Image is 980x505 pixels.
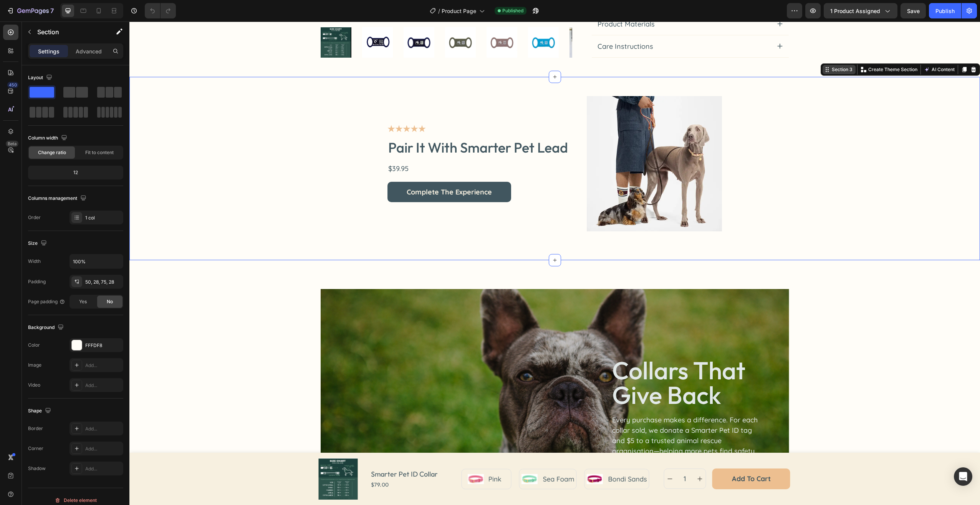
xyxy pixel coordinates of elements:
p: Advanced [76,47,102,55]
h2: collars that give back [482,336,630,387]
span: 1 product assigned [830,7,880,15]
p: 7 [50,6,54,15]
div: Add... [85,465,121,472]
div: Column width [28,133,69,143]
div: Page padding [28,298,65,305]
div: Columns management [28,193,88,204]
div: 12 [30,167,122,178]
div: FFFDF8 [85,342,121,349]
div: Add... [85,445,121,452]
span: No [107,298,113,305]
h2: Pair It With Smarter Pet Lead [258,117,439,135]
p: Every purchase makes a difference. For each collar sold, we donate a Smarter Pet ID tag and $5 to... [483,393,629,455]
div: Add... [85,362,121,369]
div: Image [28,362,41,369]
div: $39.95 [258,141,439,153]
div: Shape [28,406,53,416]
div: Undo/Redo [145,3,176,18]
p: Create Theme Section [739,45,788,51]
button: Add to cart [583,447,661,467]
div: complete the experience [277,166,363,175]
div: Color [28,342,40,349]
div: 1 col [85,214,121,221]
div: Add... [85,382,121,389]
div: Beta [6,141,18,147]
div: Delete element [55,496,97,505]
p: Care Instructions [468,20,524,30]
p: Settings [38,47,60,55]
div: Border [28,425,43,432]
button: AI Content [793,43,827,53]
div: 450 [7,82,18,88]
div: Add... [85,425,121,432]
button: complete the experience [258,160,382,181]
div: Width [28,258,41,265]
div: Open Intercom Messenger [954,467,972,486]
button: Publish [929,3,961,18]
input: Auto [70,254,123,268]
span: Yes [79,298,87,305]
button: 7 [3,3,57,18]
div: $79.00 [241,458,309,468]
button: decrement [535,447,546,467]
input: quantity [546,447,565,467]
p: Section [37,27,100,37]
div: Order [28,214,41,221]
div: Add to cart [603,453,641,462]
span: / [438,7,440,15]
div: Shadow [28,465,46,472]
iframe: Design area [129,22,980,505]
span: Product Page [442,7,476,15]
div: Background [28,322,65,333]
button: 1 product assigned [824,3,897,18]
button: increment [565,447,576,467]
div: Padding [28,278,46,285]
div: Publish [935,7,955,15]
h1: Smarter Pet ID Collar [241,447,309,458]
span: Published [502,7,523,14]
div: 50, 28, 75, 28 [85,279,121,286]
span: Change ratio [38,149,66,156]
button: Save [901,3,926,18]
span: Save [907,8,920,14]
div: Section 3 [701,45,725,51]
div: Layout [28,73,54,83]
div: Video [28,382,40,389]
div: Corner [28,445,43,452]
div: Size [28,238,48,249]
span: Fit to content [85,149,114,156]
